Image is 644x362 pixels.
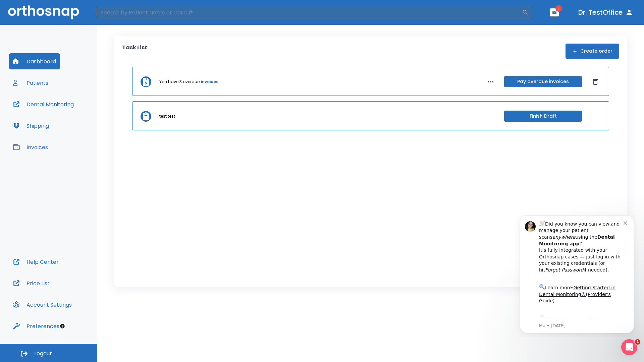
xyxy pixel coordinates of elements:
[29,107,89,119] a: App Store
[9,254,63,270] button: Help Center
[114,10,119,16] button: Dismiss notification
[635,339,640,345] span: 1
[590,76,601,87] button: Dismiss
[8,5,79,19] img: Orthosnap
[9,139,52,155] button: Invoices
[504,111,582,122] button: Finish Draft
[59,323,65,329] div: Tooltip anchor
[29,105,114,139] div: Download the app: | ​ Let us know if you need help getting started!
[621,339,637,355] iframe: Intercom live chat
[159,113,175,119] p: test test
[29,114,114,120] p: Message from Ma, sent 5w ago
[9,297,76,313] button: Account Settings
[159,79,200,85] p: You have 3 overdue
[566,44,619,59] button: Create order
[510,209,644,337] iframe: Intercom notifications message
[504,76,582,87] button: Pay overdue invoices
[9,318,63,334] button: Preferences
[576,6,636,18] button: Dr. TestOffice
[9,75,52,91] button: Patients
[34,350,52,357] span: Logout
[555,5,562,12] span: 1
[9,118,53,134] button: Shipping
[9,275,54,291] button: Price List
[201,79,218,85] a: invoices
[9,96,78,112] button: Dental Monitoring
[122,44,147,59] p: Task List
[9,53,60,69] button: Dashboard
[96,6,522,19] input: Search by Patient Name or Case #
